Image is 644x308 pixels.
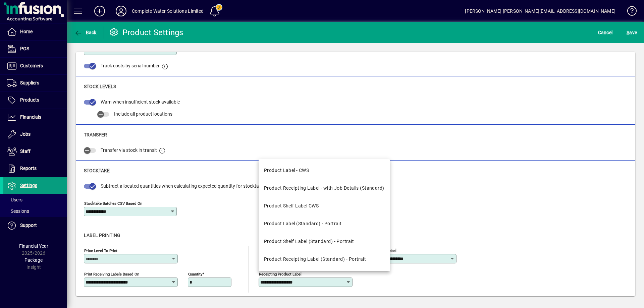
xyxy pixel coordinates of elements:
[3,160,67,177] a: Reports
[264,220,341,227] div: Product Label (Standard) - Portrait
[20,63,43,68] span: Customers
[627,30,629,35] span: S
[101,63,160,68] span: Track costs by serial number
[24,257,43,263] span: Package
[132,6,204,16] div: Complete Water Solutions Limited
[84,201,142,205] mat-label: Stocktake Batches CSV Based On
[3,217,67,234] a: Support
[20,29,33,34] span: Home
[3,58,67,74] a: Customers
[72,26,98,39] button: Back
[259,250,390,268] mat-option: Product Receipting Label (Standard) - Portrait
[3,75,67,91] a: Suppliers
[627,27,637,38] span: ave
[7,197,22,202] span: Users
[20,223,37,228] span: Support
[625,26,639,39] button: Save
[259,179,390,197] mat-option: Product Receipting Label - with Job Details (Standard)
[259,215,390,233] mat-option: Product Label (Standard) - Portrait
[20,131,31,137] span: Jobs
[7,208,29,214] span: Sessions
[20,148,31,154] span: Staff
[622,1,636,23] a: Knowledge Base
[3,109,67,126] a: Financials
[188,271,202,276] mat-label: Quantity
[3,92,67,109] a: Products
[259,162,390,179] mat-option: Product Label - CWS
[259,197,390,215] mat-option: Product Shelf Label CWS
[3,194,67,205] a: Users
[264,256,366,263] div: Product Receipting Label (Standard) - Portrait
[84,248,117,253] mat-label: Price level to print
[101,99,180,105] span: Warn when insufficient stock available
[109,27,183,38] div: Product Settings
[20,46,29,51] span: POS
[3,126,67,143] a: Jobs
[3,23,67,40] a: Home
[114,111,172,117] span: Include all product locations
[89,5,110,17] button: Add
[596,26,614,39] button: Cancel
[74,30,97,35] span: Back
[110,5,132,17] button: Profile
[20,183,37,188] span: Settings
[20,97,39,103] span: Products
[84,233,120,238] span: Label Printing
[84,84,116,89] span: Stock Levels
[3,41,67,57] a: POS
[20,166,37,171] span: Reports
[264,238,354,245] div: Product Shelf Label (Standard) - Portrait
[259,271,302,276] mat-label: Receipting Product Label
[84,132,107,137] span: Transfer
[264,185,384,192] div: Product Receipting Label - with Job Details (Standard)
[101,147,157,153] span: Transfer via stock in transit
[84,168,110,173] span: Stocktake
[465,6,615,16] div: [PERSON_NAME] [PERSON_NAME][EMAIL_ADDRESS][DOMAIN_NAME]
[20,80,39,85] span: Suppliers
[598,27,613,38] span: Cancel
[3,143,67,160] a: Staff
[67,26,104,39] app-page-header-button: Back
[84,271,139,276] mat-label: Print Receiving Labels Based On
[101,183,274,189] span: Subtract allocated quantities when calculating expected quantity for stocktake lines
[264,167,309,174] div: Product Label - CWS
[19,243,48,249] span: Financial Year
[3,205,67,217] a: Sessions
[264,202,319,209] div: Product Shelf Label CWS
[20,114,41,120] span: Financials
[259,233,390,250] mat-option: Product Shelf Label (Standard) - Portrait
